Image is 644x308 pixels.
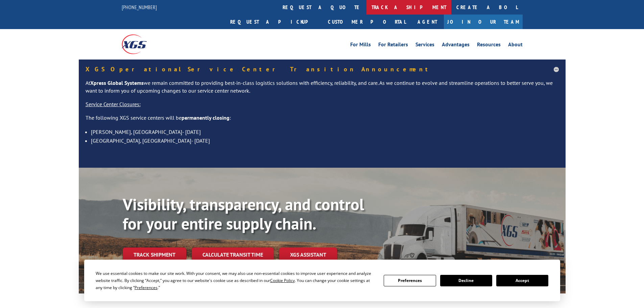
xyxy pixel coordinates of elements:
[496,275,548,286] button: Accept
[86,79,559,101] p: At we remain committed to providing best-in-class logistics solutions with efficiency, reliabilit...
[96,270,376,291] div: We use essential cookies to make our site work. With your consent, we may also use non-essential ...
[442,42,470,49] a: Advantages
[323,15,411,29] a: Customer Portal
[384,275,436,286] button: Preferences
[86,101,141,108] u: Service Center Closures:
[477,42,501,49] a: Resources
[84,260,560,301] div: Cookie Consent Prompt
[122,4,157,10] a: [PHONE_NUMBER]
[350,42,371,49] a: For Mills
[411,15,444,29] a: Agent
[415,42,434,49] a: Services
[86,66,559,72] h5: XGS Operational Service Center Transition Announcement
[508,42,523,49] a: About
[440,275,492,286] button: Decline
[192,247,274,262] a: Calculate transit time
[91,127,559,136] li: [PERSON_NAME], [GEOGRAPHIC_DATA]- [DATE]
[90,79,144,86] strong: Xpress Global Systems
[270,278,295,283] span: Cookie Policy
[225,15,323,29] a: Request a pickup
[86,114,559,127] p: The following XGS service centers will be :
[279,247,337,262] a: XGS ASSISTANT
[135,285,158,290] span: Preferences
[182,114,230,121] strong: permanently closing
[123,194,364,234] b: Visibility, transparency, and control for your entire supply chain.
[123,247,186,262] a: Track shipment
[378,42,408,49] a: For Retailers
[91,136,559,145] li: [GEOGRAPHIC_DATA], [GEOGRAPHIC_DATA]- [DATE]
[444,15,523,29] a: Join Our Team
